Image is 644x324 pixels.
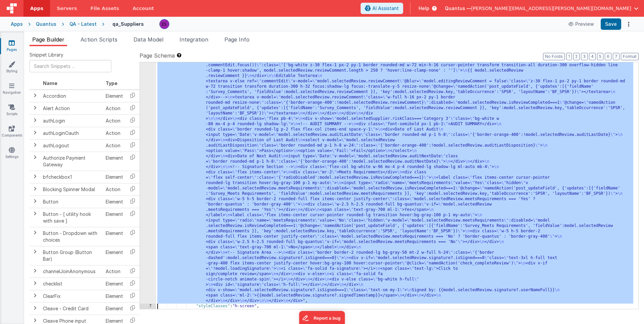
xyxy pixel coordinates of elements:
[103,195,126,208] td: Element
[103,302,126,315] td: Element
[103,277,126,290] td: Element
[40,102,103,114] td: Alert Action
[103,246,126,265] td: Element
[566,53,572,60] button: 1
[605,53,611,60] button: 6
[140,304,156,309] div: 7
[597,53,603,60] button: 5
[103,152,126,171] td: Element
[30,52,63,58] span: Snippet Library
[103,171,126,183] td: Element
[361,3,403,14] button: AI Assistant
[372,5,399,12] span: AI Assistant
[133,36,163,43] span: Data Model
[160,19,169,29] img: 2445f8d87038429357ee99e9bdfcd63a
[624,19,633,29] button: Options
[36,21,56,27] div: Quantus
[601,18,621,30] button: Save
[69,21,97,27] div: QA - Latest
[40,152,103,171] td: Authorize Payment Gateway
[621,53,639,60] button: Format
[103,102,126,114] td: Action
[471,5,631,12] span: [PERSON_NAME][EMAIL_ADDRESS][PERSON_NAME][DOMAIN_NAME]
[30,5,43,12] span: Apps
[103,139,126,152] td: Action
[40,290,103,302] td: ClearFix
[445,5,471,12] span: Quantus —
[543,53,565,60] button: No Folds
[40,265,103,277] td: channelJoinAnonymous
[103,290,126,302] td: Element
[613,53,620,60] button: 7
[40,227,103,246] td: Button - Dropdown with choices
[419,5,429,12] span: Help
[112,21,144,26] h4: qa_Suppliers
[103,265,126,277] td: Action
[57,5,77,12] span: Servers
[40,171,103,183] td: bfcheckbox1
[445,5,639,12] button: Quantus — [PERSON_NAME][EMAIL_ADDRESS][PERSON_NAME][DOMAIN_NAME]
[103,127,126,139] td: Action
[43,80,57,86] span: Name
[40,139,103,152] td: authLogout
[40,127,103,139] td: authLoginOauth
[40,246,103,265] td: Button Group (Button Bar)
[80,36,117,43] span: Action Scripts
[179,36,208,43] span: Integration
[589,53,596,60] button: 4
[103,227,126,246] td: Element
[224,36,250,43] span: Page Info
[103,90,126,102] td: Element
[40,277,103,290] td: checklist
[106,80,117,86] span: Type
[32,36,64,43] span: Page Builder
[40,183,103,195] td: Blocking Spinner Modal
[40,195,103,208] td: Button
[140,52,175,60] span: Page Schema
[103,183,126,195] td: Action
[11,21,23,27] div: Apps
[565,19,598,29] button: Preview
[91,5,119,12] span: File Assets
[40,114,103,127] td: authLogin
[40,302,103,315] td: Cleave - Credit Card
[103,114,126,127] td: Action
[103,208,126,227] td: Element
[30,60,111,72] input: Search Snippets ...
[40,90,103,102] td: Accordion
[40,208,103,227] td: Button - [ utility hook with save ]
[581,53,588,60] button: 3
[573,53,580,60] button: 2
